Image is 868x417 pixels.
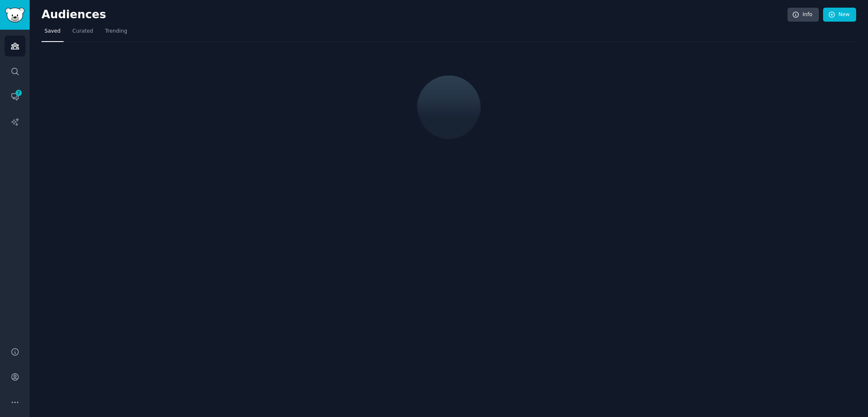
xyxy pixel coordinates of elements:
[823,8,856,22] a: New
[15,90,22,96] span: 7
[787,8,819,22] a: Info
[105,28,127,35] span: Trending
[42,8,787,22] h2: Audiences
[72,28,93,35] span: Curated
[42,25,64,42] a: Saved
[5,86,25,107] a: 7
[45,28,61,35] span: Saved
[70,25,96,42] a: Curated
[5,8,25,22] img: GummySearch logo
[102,25,130,42] a: Trending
